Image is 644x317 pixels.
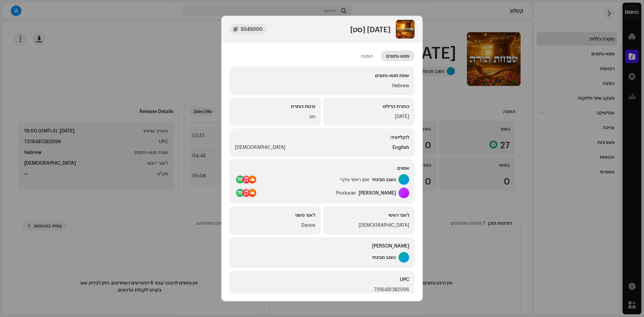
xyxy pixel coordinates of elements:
div: Producer [336,190,356,196]
div: אמנים [235,165,409,171]
div: אמן ראשי עיקרי [340,177,369,182]
div: כותרת הריליס [329,103,409,110]
div: 7316481382096 [235,285,409,294]
div: שפת מטא-נתונים [235,72,409,79]
div: ז'אנר משני [235,212,315,218]
div: מטא-נתונים [386,51,409,61]
div: [PERSON_NAME] [359,190,396,196]
div: נשגב מבינתי [372,255,396,260]
div: ז'אנר ראשי [329,212,409,218]
div: [DEMOGRAPHIC_DATA] [329,221,409,229]
div: UPC [235,276,409,283]
div: [DATE] [329,112,409,120]
div: English [392,143,409,151]
div: לוקליזציה [235,134,409,141]
div: גרסת כותרת [235,103,315,110]
div: [DEMOGRAPHIC_DATA] [235,143,285,151]
div: 3045000 [240,25,263,33]
div: [PERSON_NAME] [235,243,409,249]
div: Hebrew [235,82,409,90]
div: הפצה [361,51,373,61]
div: [DATE] [סט] [350,25,390,33]
img: def65446-1c7d-4653-8181-65b0271c3b39 [396,20,415,39]
div: נשגב מבינתי [372,177,396,182]
div: סט [235,112,315,120]
div: Dance [235,221,315,229]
